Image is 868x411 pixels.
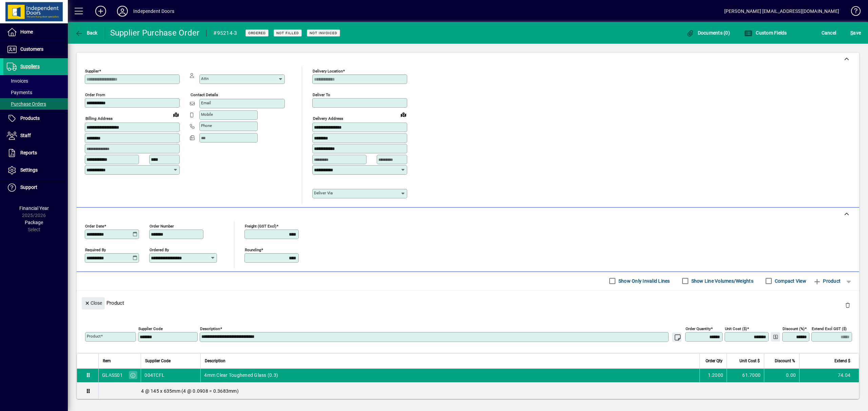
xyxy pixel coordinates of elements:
button: Cancel [820,27,838,39]
span: Support [20,185,37,190]
span: Close [84,298,102,309]
a: View on map [171,109,181,120]
a: Staff [3,127,68,144]
a: Settings [3,162,68,179]
div: #95214-3 [213,28,237,39]
mat-label: Deliver To [313,92,330,97]
mat-label: Attn [201,76,209,81]
button: Save [849,27,863,39]
span: Invoices [7,78,28,84]
span: Unit Cost $ [739,357,760,365]
button: Documents (0) [684,27,732,39]
mat-label: Rounding [245,247,261,252]
span: Products [20,115,40,121]
mat-label: Order date [85,223,104,228]
span: Payments [7,90,32,95]
mat-label: Product [87,334,101,339]
mat-label: Delivery Location [313,69,343,73]
app-page-header-button: Back [68,27,105,39]
a: Reports [3,145,68,161]
label: Show Line Volumes/Weights [690,278,753,284]
td: 74.04 [799,369,859,382]
span: Suppliers [20,64,40,69]
td: 1.2000 [699,369,727,382]
span: Home [20,29,33,35]
mat-label: Unit Cost ($) [725,326,747,331]
div: Product [77,290,859,315]
div: 4 @ 145 x 635mm (4 @ 0.0908 = 0.3683mm) [99,382,859,400]
button: Custom Fields [743,27,789,39]
a: Support [3,179,68,196]
span: Reports [20,150,37,155]
mat-label: Deliver via [314,191,333,195]
span: Ordered [248,31,266,35]
a: Products [3,110,68,127]
mat-label: Mobile [201,112,213,117]
a: View on map [398,109,409,120]
mat-label: Email [201,101,211,105]
span: Product [813,276,841,286]
span: Documents (0) [686,30,730,36]
button: Add [90,5,112,17]
mat-label: Phone [201,123,212,128]
span: Purchase Orders [7,101,46,107]
mat-label: Order Quantity [686,326,711,331]
span: ave [850,27,861,38]
mat-label: Extend excl GST ($) [812,326,847,331]
a: Payments [3,87,68,98]
td: 0.00 [764,369,799,382]
td: 004TCFL [141,369,200,382]
mat-label: Freight (GST excl) [245,223,276,228]
mat-label: Order number [150,223,174,228]
button: Close [82,297,105,309]
span: Extend $ [834,357,850,365]
button: Back [73,27,99,39]
button: Delete [840,297,856,313]
a: Customers [3,41,68,58]
span: Cancel [822,27,836,38]
mat-label: Description [200,326,220,331]
span: Custom Fields [744,30,787,36]
span: Not Filled [276,31,299,35]
span: Customers [20,46,43,52]
mat-label: Order from [85,92,105,97]
mat-label: Ordered by [150,247,169,252]
app-page-header-button: Close [80,300,106,306]
span: Item [103,357,111,365]
span: Settings [20,167,38,173]
div: Supplier Purchase Order [110,27,200,38]
span: Supplier Code [145,357,171,365]
label: Show Only Invalid Lines [617,278,670,284]
span: Financial Year [19,205,49,211]
button: Product [810,275,844,287]
div: [PERSON_NAME] [EMAIL_ADDRESS][DOMAIN_NAME] [724,6,839,17]
button: Change Price Levels [771,332,780,342]
span: 4mm Clear Toughened Glass (0.3) [204,372,278,378]
td: 61.7000 [727,369,764,382]
span: S [850,30,853,36]
a: Invoices [3,75,68,87]
label: Compact View [773,278,806,284]
mat-label: Supplier [85,69,99,73]
app-page-header-button: Delete [840,302,856,308]
div: GLASS01 [102,372,123,378]
mat-label: Required by [85,247,106,252]
span: Package [25,220,43,225]
div: Independent Doors [133,6,174,17]
mat-label: Supplier Code [138,326,163,331]
span: Not Invoiced [310,31,337,35]
span: Description [205,357,225,365]
span: Discount % [775,357,795,365]
span: Order Qty [706,357,723,365]
a: Purchase Orders [3,98,68,110]
span: Staff [20,133,31,138]
a: Home [3,24,68,41]
a: Knowledge Base [846,1,860,23]
mat-label: Discount (%) [783,326,805,331]
span: Back [75,30,98,36]
button: Profile [112,5,133,17]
